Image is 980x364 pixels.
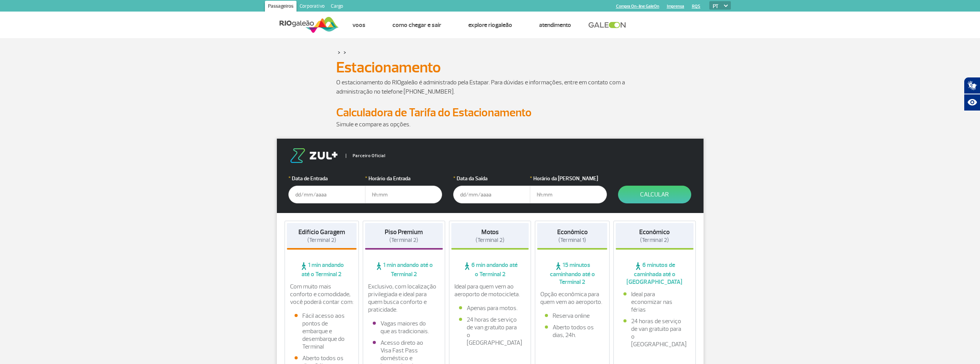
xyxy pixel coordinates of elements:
img: logo-zul.png [288,148,339,163]
button: Abrir tradutor de língua de sinais. [964,77,980,94]
li: 24 horas de serviço de van gratuito para o [GEOGRAPHIC_DATA] [459,316,521,347]
input: dd/mm/aaaa [288,186,365,203]
span: 6 min andando até o Terminal 2 [451,261,529,278]
span: Parceiro Oficial [346,154,385,158]
a: Corporativo [297,1,328,13]
span: (Terminal 2) [389,237,418,244]
a: Como chegar e sair [392,21,441,29]
h1: Estacionamento [336,61,644,74]
h2: Calculadora de Tarifa do Estacionamento [336,106,644,120]
label: Horário da Entrada [365,174,442,183]
li: 24 horas de serviço de van gratuito para o [GEOGRAPHIC_DATA] [623,317,686,348]
li: Apenas para motos. [459,304,521,312]
li: Aberto todos os dias, 24h. [545,324,600,339]
p: O estacionamento do RIOgaleão é administrado pela Estapar. Para dúvidas e informações, entre em c... [336,78,644,96]
span: 6 minutos de caminhada até o [GEOGRAPHIC_DATA] [616,261,694,286]
p: Simule e compare as opções. [336,120,644,129]
p: Exclusivo, com localização privilegiada e ideal para quem busca conforto e praticidade. [368,283,440,314]
label: Horário da [PERSON_NAME] [530,174,607,183]
label: Data de Entrada [288,174,365,183]
strong: Motos [481,228,499,236]
strong: Econômico [639,228,670,236]
span: (Terminal 2) [307,237,336,244]
label: Data da Saída [453,174,530,183]
a: Passageiros [265,1,297,13]
p: Opção econômica para quem vem ao aeroporto. [540,290,604,306]
input: dd/mm/aaaa [453,186,530,203]
input: hh:mm [530,186,607,203]
a: Explore RIOgaleão [468,21,512,29]
a: Atendimento [539,21,571,29]
input: hh:mm [365,186,442,203]
span: (Terminal 1) [558,237,586,244]
li: Fácil acesso aos pontos de embarque e desembarque do Terminal [295,312,349,351]
button: Abrir recursos assistivos. [964,94,980,111]
span: (Terminal 2) [640,237,669,244]
strong: Edifício Garagem [298,228,345,236]
button: Calcular [618,186,691,203]
li: Ideal para economizar nas férias [623,290,686,314]
p: Com muito mais conforto e comodidade, você poderá contar com: [290,283,354,306]
span: 15 minutos caminhando até o Terminal 2 [537,261,607,286]
a: Cargo [328,1,346,13]
li: Vagas maiores do que as tradicionais. [373,320,435,335]
a: Compra On-line GaleOn [616,4,659,9]
span: 1 min andando até o Terminal 2 [287,261,357,278]
strong: Piso Premium [385,228,423,236]
a: Imprensa [667,4,684,9]
strong: Econômico [557,228,588,236]
p: Ideal para quem vem ao aeroporto de motocicleta. [454,283,526,298]
span: (Terminal 2) [476,237,504,244]
span: 1 min andando até o Terminal 2 [365,261,443,278]
li: Reserva online [545,312,600,320]
div: Plugin de acessibilidade da Hand Talk. [964,77,980,111]
a: > [338,48,340,57]
a: Voos [352,21,365,29]
a: > [343,48,346,57]
a: RQS [692,4,700,9]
